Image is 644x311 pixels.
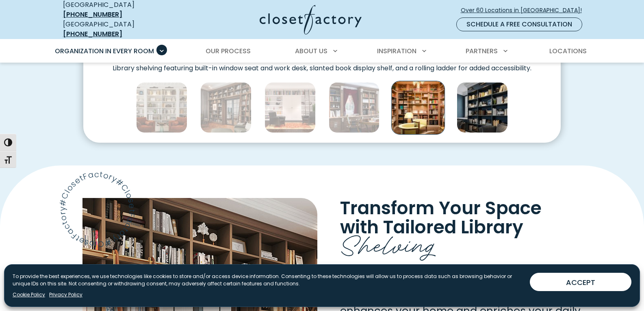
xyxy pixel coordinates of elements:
[49,291,82,298] a: Privacy Policy
[391,80,445,134] img: Built-in shelving featuring built-in window seat and work desk, slanted book display shelf, and a...
[63,10,122,19] a: [PHONE_NUMBER]
[461,6,588,15] span: Over 60 Locations in [GEOGRAPHIC_DATA]!
[295,46,327,56] span: About Us
[549,46,587,56] span: Locations
[456,17,582,31] a: Schedule a Free Consultation
[340,215,523,239] span: with Tailored Library
[460,3,589,17] a: Over 60 Locations in [GEOGRAPHIC_DATA]!
[55,46,154,56] span: Organization in Every Room
[329,82,380,133] img: Traditional library built-ins with ornate trim and crown molding, carved corbels, and inset panel...
[530,273,631,291] button: ACCEPT
[340,224,437,261] span: Shelving
[457,82,508,133] img: Built-in bookcases with library lighting and crown molding.
[13,273,523,287] p: To provide the best experiences, we use technologies like cookies to store and/or access device i...
[49,40,595,63] nav: Primary Menu
[377,46,416,56] span: Inspiration
[439,196,542,220] span: Your Space
[83,58,561,72] figcaption: Library shelving featuring built-in window seat and work desk, slanted book display shelf, and a ...
[265,82,316,133] img: Custom wraparound floor-to-ceiling library shelving with built-in desk, crown molding, and a roll...
[136,82,187,133] img: Custom built-in book shelving with decorative crown molding and library lighting
[260,5,362,35] img: Closet Factory Logo
[200,82,252,133] img: Custom library book shelves with rolling wood ladder and LED lighting
[340,196,434,220] span: Transform
[466,46,498,56] span: Partners
[13,291,45,298] a: Cookie Policy
[63,20,181,39] div: [GEOGRAPHIC_DATA]
[63,29,122,39] a: [PHONE_NUMBER]
[206,46,251,56] span: Our Process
